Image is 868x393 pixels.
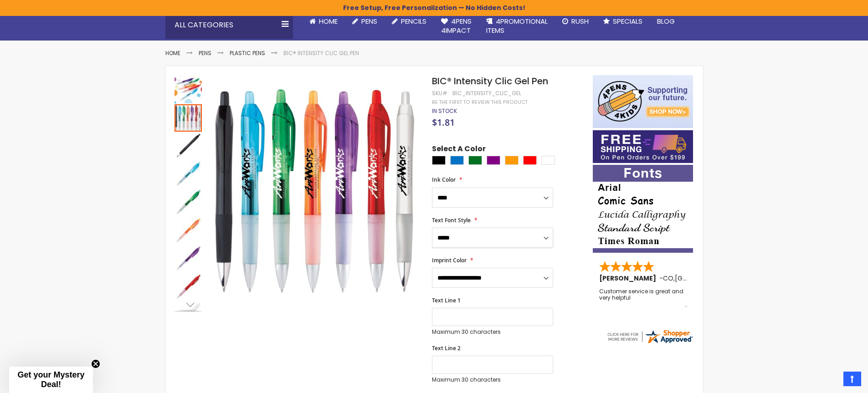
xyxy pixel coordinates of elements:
[175,103,203,132] div: BIC® Intensity Clic Gel Pen
[385,11,434,31] a: Pencils
[486,16,548,35] span: 4PROMOTIONAL ITEMS
[432,328,553,336] p: Maximum 30 characters
[175,189,202,216] img: BIC® Intensity Clic Gel Pen
[432,176,456,184] span: Ink Color
[541,156,555,165] div: White
[175,160,203,188] div: BIC® Intensity Clic Gel Pen
[175,298,202,311] div: Next
[17,370,84,389] span: Get your Mystery Deal!
[606,339,693,347] a: 4pens.com certificate URL
[199,49,211,57] a: Pens
[432,107,457,115] div: Availability
[175,274,202,301] img: BIC® Intensity Clic Gel Pen
[175,245,202,273] img: BIC® Intensity Clic Gel Pen
[432,107,457,115] span: In stock
[593,75,693,128] img: 4pens 4 kids
[432,216,471,224] span: Text Font Style
[175,133,202,160] img: BIC® Intensity Clic Gel Pen
[175,188,203,216] div: BIC® Intensity Clic Gel Pen
[212,88,420,296] img: BIC® Intensity Clic Gel Pen
[441,16,472,35] span: 4Pens 4impact
[599,274,659,283] span: [PERSON_NAME]
[593,130,693,163] img: Free shipping on orders over $199
[175,76,202,103] img: BIC® Intensity Clic Gel Pen
[165,11,293,39] div: All Categories
[432,144,486,156] span: Select A Color
[432,99,528,106] a: Be the first to review this product
[401,16,426,26] span: Pencils
[175,216,203,245] div: BIC® Intensity Clic Gel Pen
[663,274,673,283] span: CO
[523,156,537,165] div: Red
[450,156,464,165] div: Blue Light
[345,11,385,31] a: Pens
[657,16,675,26] span: Blog
[230,49,265,57] a: Plastic Pens
[843,372,861,386] a: Top
[432,116,455,128] span: $1.81
[675,274,742,283] span: [GEOGRAPHIC_DATA]
[599,288,688,308] div: Customer service is great and very helpful
[9,367,93,393] div: Get your Mystery Deal!Close teaser
[487,156,500,165] div: Purple
[91,359,100,368] button: Close teaser
[165,49,180,57] a: Home
[432,256,467,264] span: Imprint Color
[434,11,479,41] a: 4Pens4impact
[505,156,519,165] div: Orange
[659,274,742,283] span: - ,
[302,11,345,31] a: Home
[432,296,461,304] span: Text Line 1
[452,90,521,97] div: bic_intensity_clic_gel
[175,161,202,188] img: BIC® Intensity Clic Gel Pen
[432,376,553,383] p: Maximum 30 characters
[175,132,203,160] div: BIC® Intensity Clic Gel Pen
[432,156,446,165] div: Black
[555,11,596,31] a: Rush
[593,165,693,253] img: font-personalization-examples
[468,156,482,165] div: Green
[175,245,203,273] div: BIC® Intensity Clic Gel Pen
[571,16,589,26] span: Rush
[479,11,555,41] a: 4PROMOTIONALITEMS
[319,16,338,26] span: Home
[283,50,359,57] li: BIC® Intensity Clic Gel Pen
[175,273,203,301] div: BIC® Intensity Clic Gel Pen
[613,16,642,26] span: Specials
[175,75,203,103] div: BIC® Intensity Clic Gel Pen
[432,344,461,352] span: Text Line 2
[175,217,202,245] img: BIC® Intensity Clic Gel Pen
[650,11,682,31] a: Blog
[596,11,650,31] a: Specials
[432,75,548,87] span: BIC® Intensity Clic Gel Pen
[361,16,377,26] span: Pens
[606,328,693,345] img: 4pens.com widget logo
[432,89,449,97] strong: SKU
